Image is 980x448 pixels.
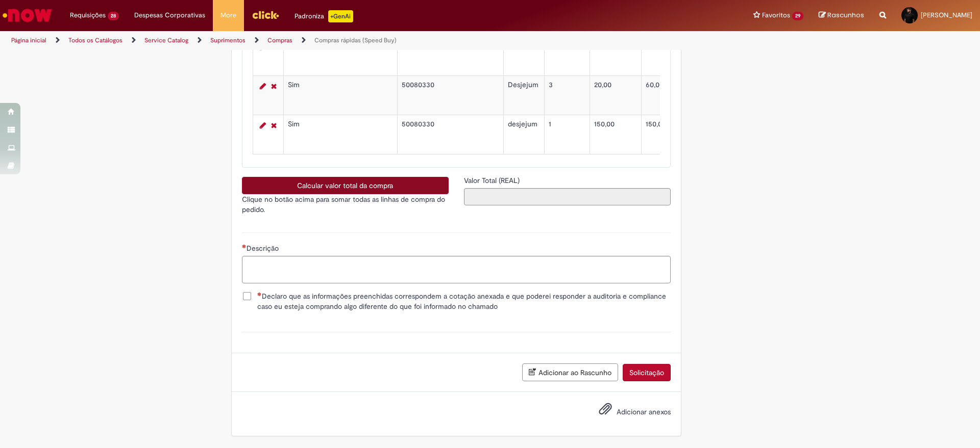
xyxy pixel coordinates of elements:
[242,256,671,283] textarea: Descrição
[257,292,262,296] span: Necessários
[503,115,544,154] td: desjejum
[503,37,544,76] td: desjejum
[267,36,292,44] a: Compras
[544,115,590,154] td: 1
[397,115,503,154] td: 50080330
[503,76,544,115] td: Desjejum
[134,10,205,20] span: Despesas Corporativas
[144,36,188,44] a: Service Catalog
[762,10,790,20] span: Favoritos
[464,175,522,186] label: Somente leitura - Valor Total (REAL)
[544,76,590,115] td: 3
[268,80,279,92] a: Remover linha 3
[108,12,119,20] span: 28
[247,244,281,253] span: Descrição
[328,10,353,22] p: +GenAi
[283,76,397,115] td: Sim
[242,177,449,194] button: Calcular valor total da compra
[641,76,706,115] td: 60,00
[252,7,279,22] img: click_logo_yellow_360x200.png
[397,37,503,76] td: 50080330
[641,37,706,76] td: 146,25
[590,37,641,76] td: 9,75
[617,407,671,416] span: Adicionar anexos
[544,37,590,76] td: 15
[464,176,522,185] span: Somente leitura - Valor Total (REAL)
[921,11,972,19] span: [PERSON_NAME]
[242,244,247,248] span: Necessários
[397,76,503,115] td: 50080330
[314,36,397,44] a: Compras rápidas (Speed Buy)
[257,119,268,131] a: Editar Linha 4
[827,10,864,20] span: Rascunhos
[210,36,246,44] a: Suprimentos
[70,10,106,20] span: Requisições
[623,364,671,381] button: Solicitação
[792,12,803,20] span: 29
[268,119,279,131] a: Remover linha 4
[283,37,397,76] td: Sim
[220,10,236,20] span: More
[8,31,646,50] ul: Trilhas de página
[596,400,615,423] button: Adicionar anexos
[641,115,706,154] td: 150,00
[522,363,618,381] button: Adicionar ao Rascunho
[295,10,353,22] div: Padroniza
[283,115,397,154] td: Sim
[257,80,268,92] a: Editar Linha 3
[590,115,641,154] td: 150,00
[68,36,122,44] a: Todos os Catálogos
[1,5,54,25] img: ServiceNow
[257,291,671,311] span: Declaro que as informações preenchidas correspondem a cotação anexada e que poderei responder a a...
[242,194,449,215] p: Clique no botão acima para somar todas as linhas de compra do pedido.
[464,188,671,205] input: Valor Total (REAL)
[590,76,641,115] td: 20,00
[11,36,46,44] a: Página inicial
[819,11,864,20] a: Rascunhos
